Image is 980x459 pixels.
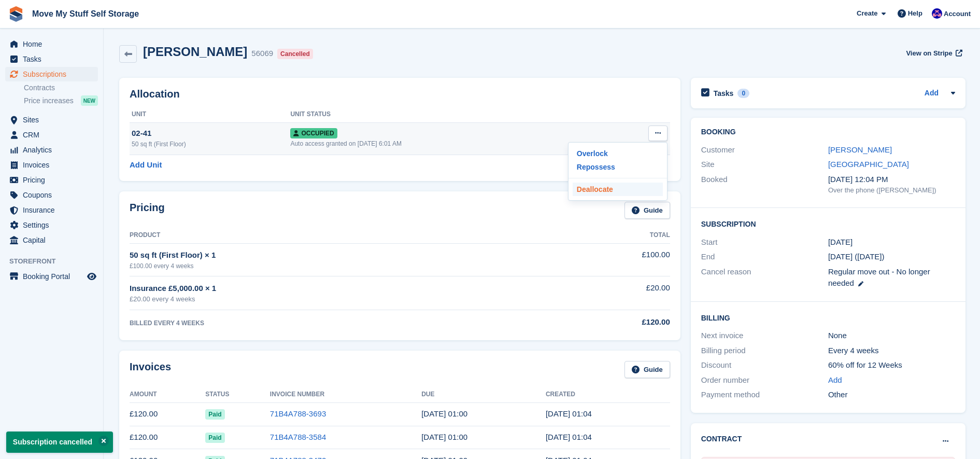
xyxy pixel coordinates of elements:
[573,147,663,160] a: Overlock
[701,374,828,386] div: Order number
[5,233,98,247] a: menu
[828,267,930,288] span: Regular move out - No longer needed
[714,89,734,98] h2: Tasks
[8,6,24,22] img: stora-icon-8386f47178a22dfd0bd8f6a31ec36ba5ce8667c1dd55bd0f319d3a0aa187defe.svg
[5,143,98,157] a: menu
[24,83,98,93] a: Contracts
[130,88,670,100] h2: Allocation
[290,106,608,123] th: Unit Status
[701,389,828,401] div: Payment method
[701,128,955,136] h2: Booking
[701,251,828,263] div: End
[737,89,749,98] div: 0
[23,188,85,202] span: Coupons
[537,243,670,276] td: £100.00
[130,283,537,295] div: Insurance £5,000.00 × 1
[130,202,165,219] h2: Pricing
[205,409,224,420] span: Paid
[421,409,467,418] time: 2025-07-18 00:00:00 UTC
[5,269,98,284] a: menu
[143,45,247,59] h2: [PERSON_NAME]
[270,386,421,403] th: Invoice Number
[130,249,537,261] div: 50 sq ft (First Floor) × 1
[23,173,85,187] span: Pricing
[828,174,955,186] div: [DATE] 12:04 PM
[23,143,85,157] span: Analytics
[546,433,592,441] time: 2025-06-19 00:04:06 UTC
[925,88,939,100] a: Add
[23,269,85,284] span: Booking Portal
[81,95,98,106] div: NEW
[251,48,273,60] div: 56069
[5,67,98,81] a: menu
[205,386,270,403] th: Status
[290,139,608,148] div: Auto access granted on [DATE] 6:01 AM
[130,261,537,271] div: £100.00 every 4 weeks
[23,218,85,232] span: Settings
[573,183,663,196] a: Deallocate
[130,402,205,426] td: £120.00
[537,316,670,328] div: £120.00
[24,95,98,106] a: Price increases NEW
[908,8,922,19] span: Help
[23,128,85,142] span: CRM
[130,426,205,449] td: £120.00
[23,233,85,247] span: Capital
[86,270,98,283] a: Preview store
[5,37,98,51] a: menu
[24,96,74,106] span: Price increases
[701,345,828,357] div: Billing period
[290,128,337,138] span: Occupied
[828,160,909,169] a: [GEOGRAPHIC_DATA]
[23,67,85,81] span: Subscriptions
[828,345,955,357] div: Every 4 weeks
[23,113,85,127] span: Sites
[701,159,828,171] div: Site
[701,218,955,229] h2: Subscription
[828,374,842,386] a: Add
[205,433,224,443] span: Paid
[624,202,670,219] a: Guide
[546,386,670,403] th: Created
[277,49,313,59] div: Cancelled
[270,433,326,441] a: 71B4A788-3584
[130,227,537,244] th: Product
[701,359,828,371] div: Discount
[6,432,113,453] p: Subscription cancelled
[5,173,98,187] a: menu
[701,434,742,444] h2: Contract
[546,409,592,418] time: 2025-07-17 00:04:20 UTC
[9,256,103,267] span: Storefront
[701,330,828,342] div: Next invoice
[23,52,85,66] span: Tasks
[130,318,537,328] div: BILLED EVERY 4 WEEKS
[932,8,942,19] img: Jade Whetnall
[537,227,670,244] th: Total
[130,294,537,304] div: £20.00 every 4 weeks
[5,188,98,202] a: menu
[5,158,98,172] a: menu
[28,5,143,22] a: Move My Stuff Self Storage
[828,185,955,196] div: Over the phone ([PERSON_NAME])
[573,160,663,174] a: Repossess
[701,312,955,323] h2: Billing
[624,361,670,378] a: Guide
[130,159,162,171] a: Add Unit
[944,9,971,19] span: Account
[5,203,98,217] a: menu
[828,252,885,261] span: [DATE] ([DATE])
[23,203,85,217] span: Insurance
[701,174,828,196] div: Booked
[5,113,98,127] a: menu
[5,52,98,66] a: menu
[701,144,828,156] div: Customer
[421,433,467,441] time: 2025-06-20 00:00:00 UTC
[421,386,546,403] th: Due
[857,8,877,19] span: Create
[828,145,892,154] a: [PERSON_NAME]
[828,330,955,342] div: None
[828,389,955,401] div: Other
[828,237,853,248] time: 2024-10-10 00:00:00 UTC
